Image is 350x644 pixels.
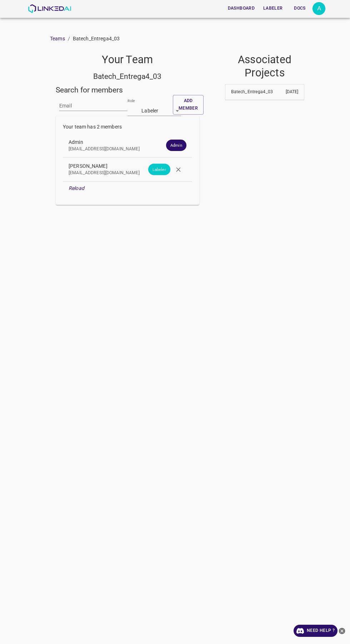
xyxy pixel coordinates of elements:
[224,1,259,16] a: Dashboard
[312,2,325,15] button: Open settings
[148,166,170,172] span: Labeler
[63,182,192,195] div: Reload
[69,146,175,152] p: [EMAIL_ADDRESS][DOMAIN_NAME]
[225,85,304,100] div: Batech_Entrega4_03[DATE]
[127,98,135,103] label: Role
[50,36,65,41] a: Teams
[259,1,287,16] a: Labeler
[73,35,120,42] p: Batech_Entrega4_03
[312,2,325,15] div: A
[68,35,70,42] li: /
[265,89,298,95] p: [DATE]
[166,142,186,149] span: Admin
[287,1,312,16] a: Docs
[337,625,346,637] button: close-help
[127,106,181,116] div: Labeler
[231,89,265,95] p: Batech_Entrega4_03
[50,35,300,42] nav: breadcrumb
[56,85,199,95] h5: Search for members
[288,2,311,14] button: Docs
[69,170,175,176] p: [EMAIL_ADDRESS][DOMAIN_NAME]
[28,4,71,13] img: LinkedAI
[69,185,84,191] em: Reload
[56,53,199,66] h4: Your Team
[69,162,175,170] span: [PERSON_NAME]
[69,139,175,146] span: Admin
[225,53,305,79] h4: Associated Projects
[63,123,192,131] p: Your team has 2 members
[225,2,257,14] button: Dashboard
[173,95,204,115] button: Add member
[260,2,285,14] button: Labeler
[56,71,199,81] h5: Batech_Entrega4_03
[294,625,337,637] a: Need Help ?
